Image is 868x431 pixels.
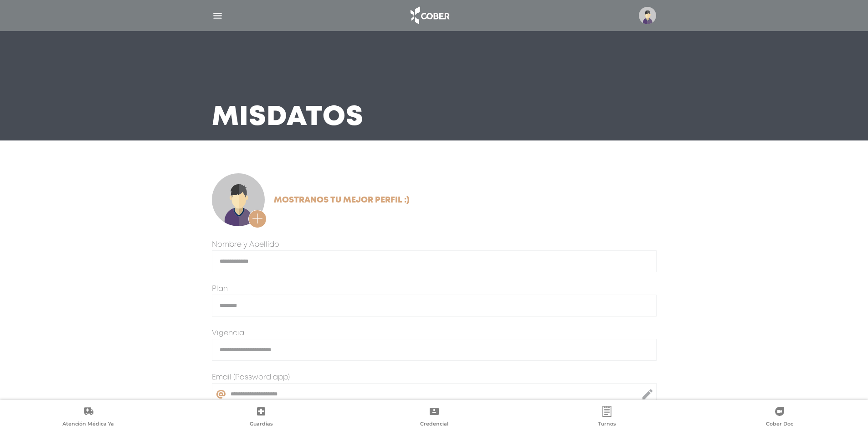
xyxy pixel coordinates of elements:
[693,406,866,429] a: Cober Doc
[406,5,453,26] img: logo_cober_home-white.png
[62,421,114,429] span: Atención Médica Ya
[766,421,793,429] span: Cober Doc
[212,106,364,130] h3: Mis Datos
[212,284,228,295] label: Plan
[212,328,244,339] label: Vigencia
[639,7,656,24] img: profile-placeholder.svg
[212,10,223,21] img: Cober_menu-lines-white.svg
[348,406,520,429] a: Credencial
[175,406,347,429] a: Guardias
[598,421,616,429] span: Turnos
[212,372,290,383] label: Email (Password app)
[520,406,693,429] a: Turnos
[212,239,279,250] label: Nombre y Apellido
[274,196,410,206] h2: Mostranos tu mejor perfil :)
[2,406,175,429] a: Atención Médica Ya
[420,421,448,429] span: Credencial
[250,421,273,429] span: Guardias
